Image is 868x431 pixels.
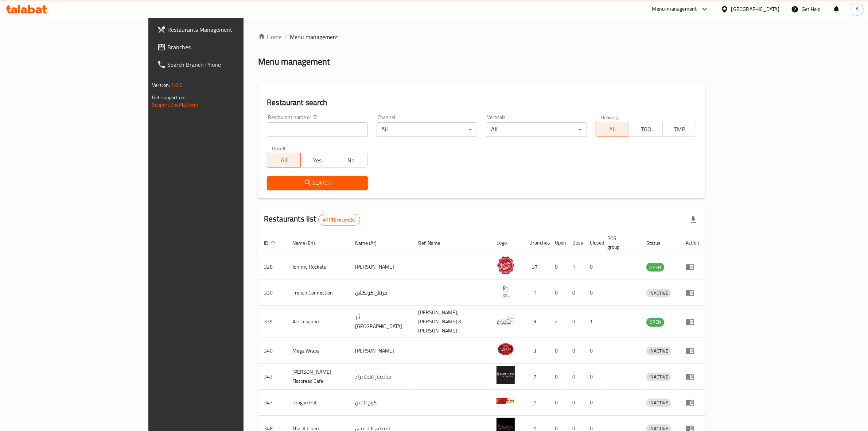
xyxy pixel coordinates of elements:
[685,211,702,228] div: Export file
[629,122,663,136] button: TGO
[567,338,584,364] td: 0
[567,232,584,254] th: Busy
[334,153,368,168] button: No
[549,280,567,306] td: 0
[264,213,360,226] h2: Restaurants list
[167,25,288,34] span: Restaurants Management
[287,254,349,280] td: Johnny Rockets
[567,280,584,306] td: 0
[287,390,349,416] td: Dragon Hut
[151,56,293,73] a: Search Branch Phone
[319,216,360,223] span: 41132 record(s)
[686,398,699,407] div: Menu
[607,234,632,251] span: POS group
[497,311,515,330] img: Arz Lebanon
[686,318,699,326] div: Menu
[584,232,602,254] th: Closed
[523,254,549,280] td: 37
[680,232,705,254] th: Action
[267,153,301,168] button: All
[167,60,288,69] span: Search Branch Phone
[652,5,697,14] div: Menu-management
[686,262,699,271] div: Menu
[646,289,671,297] span: INACTIVE
[287,280,349,306] td: French Connection
[152,100,198,109] a: Support.OpsPlatform
[601,115,619,120] label: Delivery
[267,97,696,108] h2: Restaurant search
[632,124,660,135] span: TGO
[584,280,602,306] td: 0
[646,318,664,326] span: OPEN
[549,364,567,390] td: 0
[646,373,671,381] span: INACTIVE
[599,124,627,135] span: All
[584,390,602,416] td: 0
[662,122,696,136] button: TMP
[523,280,549,306] td: 1
[686,288,699,297] div: Menu
[666,124,693,135] span: TMP
[413,306,491,338] td: [PERSON_NAME],[PERSON_NAME] & [PERSON_NAME]
[523,390,549,416] td: 1
[151,21,293,38] a: Restaurants Management
[152,93,186,102] span: Get support on:
[318,214,360,226] div: Total records count
[300,153,334,168] button: Yes
[646,399,671,407] div: INACTIVE
[646,347,671,355] span: INACTIVE
[686,372,699,381] div: Menu
[584,306,602,338] td: 1
[497,340,515,358] img: Mega Wraps
[549,338,567,364] td: 0
[567,364,584,390] td: 0
[287,306,349,338] td: Arz Lebanon
[349,390,413,416] td: كوخ التنين
[646,373,671,381] div: INACTIVE
[349,338,413,364] td: [PERSON_NAME]
[497,282,515,300] img: French Connection
[549,306,567,338] td: 2
[272,146,285,151] label: Upsell
[167,43,288,51] span: Branches
[646,347,671,355] div: INACTIVE
[596,122,630,136] button: All
[264,239,278,247] span: ID
[355,239,386,247] span: Name (Ar)
[523,232,549,254] th: Branches
[523,364,549,390] td: 7
[486,122,587,137] div: All
[267,176,367,190] button: Search
[584,254,602,280] td: 0
[152,80,170,90] span: Version:
[258,56,330,68] h2: Menu management
[646,263,664,272] span: OPEN
[267,122,367,137] input: Search for restaurant name or ID..
[292,239,324,247] span: Name (En)
[567,390,584,416] td: 0
[258,32,705,41] nav: breadcrumb
[646,239,670,247] span: Status
[349,254,413,280] td: [PERSON_NAME]
[287,338,349,364] td: Mega Wraps
[497,256,515,274] img: Johnny Rockets
[497,392,515,410] img: Dragon Hut
[419,239,450,247] span: Ref. Name
[856,5,859,13] span: A
[491,232,523,254] th: Logo
[377,122,477,137] div: All
[523,306,549,338] td: 9
[304,155,331,166] span: Yes
[584,364,602,390] td: 0
[686,346,699,355] div: Menu
[273,178,362,188] span: Search
[287,364,349,390] td: [PERSON_NAME] Flatbread Cafe
[731,5,779,13] div: [GEOGRAPHIC_DATA]
[290,32,338,41] span: Menu management
[549,254,567,280] td: 0
[171,80,182,90] span: 1.0.0
[549,390,567,416] td: 0
[549,232,567,254] th: Open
